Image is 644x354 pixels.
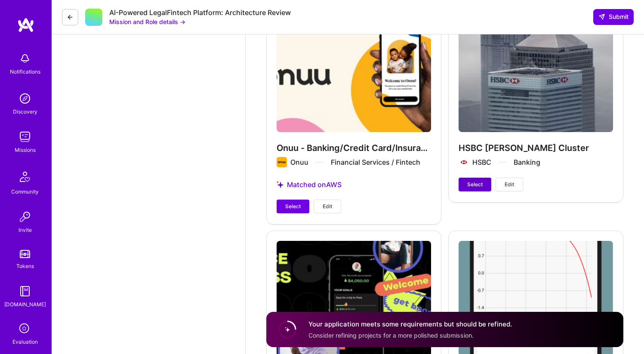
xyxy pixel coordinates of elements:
[15,145,36,154] div: Missions
[67,14,74,21] i: icon LeftArrowDark
[13,107,37,116] div: Discovery
[16,90,34,107] img: discovery
[308,320,512,329] h4: Your application meets some requirements but should be refined.
[4,300,46,309] div: [DOMAIN_NAME]
[17,17,34,33] img: logo
[593,9,634,25] div: null
[16,128,34,145] img: teamwork
[11,187,39,196] div: Community
[467,181,483,188] span: Select
[16,283,34,300] img: guide book
[314,200,341,213] button: Edit
[593,9,634,25] button: Submit
[12,337,38,346] div: Evaluation
[10,67,40,76] div: Notifications
[18,225,32,234] div: Invite
[285,203,301,210] span: Select
[496,178,523,191] button: Edit
[109,8,291,17] div: AI-Powered LegalFintech Platform: Architecture Review
[17,321,33,337] i: icon SelectionTeam
[15,166,35,187] img: Community
[20,250,30,258] img: tokens
[109,17,185,26] button: Mission and Role details →
[323,203,332,210] span: Edit
[598,13,605,20] i: icon SendLight
[505,181,514,188] span: Edit
[277,200,309,213] button: Select
[16,208,34,225] img: Invite
[308,331,474,339] span: Consider refining projects for a more polished submission.
[459,178,491,191] button: Select
[16,262,34,271] div: Tokens
[598,12,629,21] span: Submit
[16,50,34,67] img: bell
